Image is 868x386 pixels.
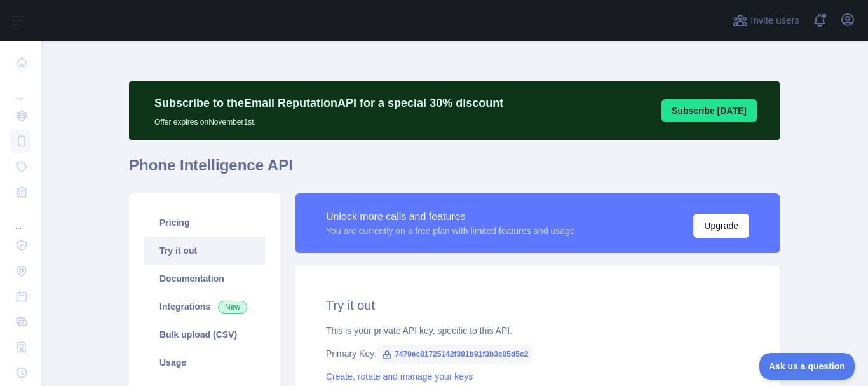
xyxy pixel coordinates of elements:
a: Bulk upload (CSV) [144,321,265,348]
button: Upgrade [693,214,749,238]
p: Offer expires on November 1st. [154,112,503,127]
span: 7479ec81725142f391b91f3b3c05d5c2 [377,345,533,364]
div: You are currently on a free plan with limited features and usage [326,224,575,237]
div: ... [10,76,31,102]
button: Subscribe [DATE] [661,99,757,122]
a: Try it out [144,237,265,265]
p: Subscribe to the Email Reputation API for a special 30 % discount [154,94,503,112]
div: This is your private API key, specific to this API. [326,324,749,337]
a: Usage [144,348,265,376]
button: Invite users [730,10,802,31]
a: Integrations New [144,293,265,321]
div: Unlock more calls and features [326,209,575,224]
a: Create, rotate and manage your keys [326,371,473,382]
h2: Try it out [326,296,749,314]
div: Primary Key: [326,347,749,360]
h1: Phone Intelligence API [129,155,780,186]
div: ... [10,206,31,231]
a: Documentation [144,265,265,293]
iframe: Toggle Customer Support [759,353,855,380]
span: Invite users [750,13,799,28]
a: Pricing [144,209,265,237]
span: New [218,301,247,314]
